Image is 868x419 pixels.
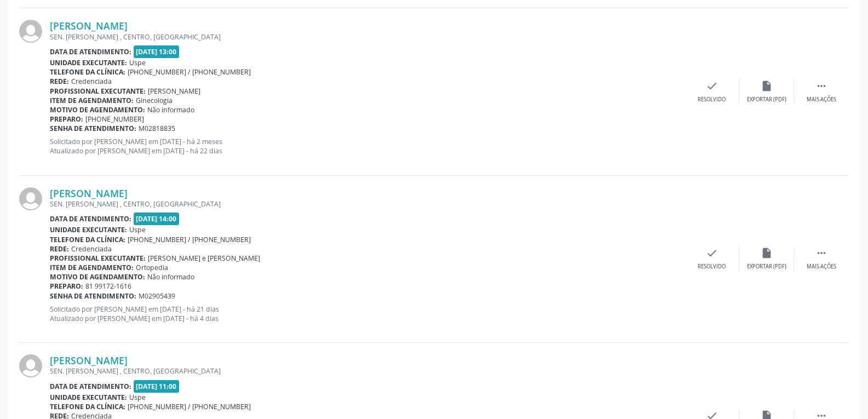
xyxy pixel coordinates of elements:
b: Data de atendimento: [50,382,131,391]
p: Solicitado por [PERSON_NAME] em [DATE] - há 2 meses Atualizado por [PERSON_NAME] em [DATE] - há 2... [50,137,685,156]
span: Uspe [129,58,146,67]
img: img [19,20,42,43]
span: Ginecologia [136,96,173,105]
div: SEN. [PERSON_NAME] , CENTRO, [GEOGRAPHIC_DATA] [50,32,685,42]
b: Rede: [50,244,69,254]
span: [PHONE_NUMBER] [85,114,144,124]
div: Mais ações [807,96,836,104]
b: Telefone da clínica: [50,402,125,411]
div: Resolvido [698,263,726,271]
i:  [815,80,827,92]
b: Profissional executante: [50,87,146,96]
span: Uspe [129,393,146,402]
b: Unidade executante: [50,225,127,234]
b: Unidade executante: [50,58,127,67]
span: [DATE] 14:00 [134,213,180,225]
span: [PHONE_NUMBER] / [PHONE_NUMBER] [128,235,251,244]
div: Exportar (PDF) [747,263,786,271]
b: Preparo: [50,114,83,124]
i: check [706,80,718,92]
div: Mais ações [807,263,836,271]
b: Motivo de agendamento: [50,272,145,282]
b: Profissional executante: [50,254,146,263]
span: Uspe [129,225,146,234]
b: Item de agendamento: [50,96,134,105]
p: Solicitado por [PERSON_NAME] em [DATE] - há 21 dias Atualizado por [PERSON_NAME] em [DATE] - há 4... [50,305,685,323]
span: Não informado [147,105,194,114]
b: Telefone da clínica: [50,235,125,244]
span: M02905439 [139,291,175,301]
span: Credenciada [71,77,112,86]
i: insert_drive_file [761,247,773,259]
span: [DATE] 11:00 [134,380,180,393]
b: Preparo: [50,282,83,291]
div: SEN. [PERSON_NAME] , CENTRO, [GEOGRAPHIC_DATA] [50,199,685,209]
b: Rede: [50,77,69,86]
div: Exportar (PDF) [747,96,786,104]
span: Credenciada [71,244,112,254]
span: [PERSON_NAME] e [PERSON_NAME] [148,254,260,263]
span: [DATE] 13:00 [134,45,180,58]
span: [PHONE_NUMBER] / [PHONE_NUMBER] [128,67,251,77]
span: [PERSON_NAME] [148,87,200,96]
b: Telefone da clínica: [50,67,125,77]
span: M02818835 [139,124,175,133]
b: Senha de atendimento: [50,124,136,133]
b: Motivo de agendamento: [50,105,145,114]
b: Senha de atendimento: [50,291,136,301]
b: Data de atendimento: [50,47,131,56]
a: [PERSON_NAME] [50,20,128,32]
div: SEN. [PERSON_NAME] , CENTRO, [GEOGRAPHIC_DATA] [50,366,685,376]
span: 81 99172-1616 [85,282,131,291]
div: Resolvido [698,96,726,104]
a: [PERSON_NAME] [50,354,128,366]
i: check [706,247,718,259]
b: Unidade executante: [50,393,127,402]
b: Data de atendimento: [50,214,131,223]
b: Item de agendamento: [50,263,134,272]
i: insert_drive_file [761,80,773,92]
span: Não informado [147,272,194,282]
i:  [815,247,827,259]
a: [PERSON_NAME] [50,187,128,199]
span: Ortopedia [136,263,168,272]
img: img [19,187,42,210]
img: img [19,354,42,377]
span: [PHONE_NUMBER] / [PHONE_NUMBER] [128,402,251,411]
